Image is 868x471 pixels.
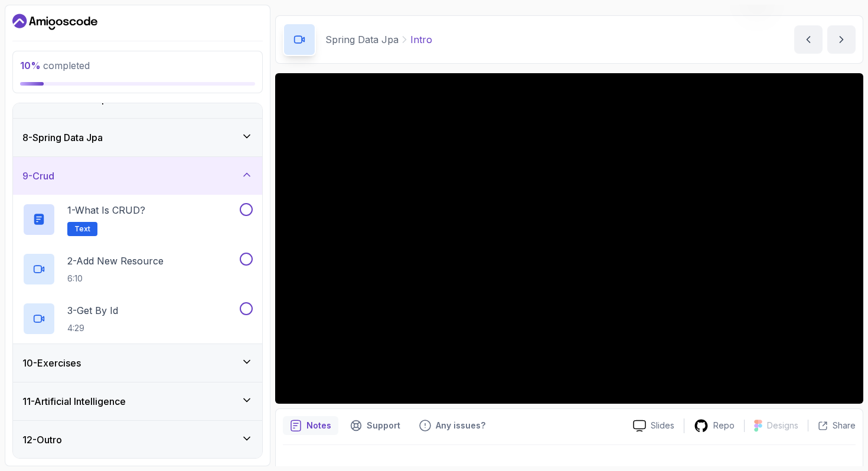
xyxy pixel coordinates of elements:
[275,73,863,404] iframe: To enrich screen reader interactions, please activate Accessibility in Grammarly extension settings
[833,420,856,431] p: Share
[436,420,485,431] p: Any issues?
[22,302,253,335] button: 3-Get By Id4:29
[22,203,253,236] button: 1-What is CRUD?Text
[13,421,262,459] button: 12-Outro
[22,169,54,183] h3: 9 - Crud
[67,273,164,284] p: 6:10
[13,382,262,420] button: 11-Artificial Intelligence
[22,253,253,286] button: 2-Add New Resource6:10
[624,420,684,432] a: Slides
[713,420,735,431] p: Repo
[22,433,62,447] h3: 12 - Outro
[20,60,90,71] span: completed
[808,420,856,431] button: Share
[367,420,400,431] p: Support
[20,60,41,71] span: 10 %
[651,420,674,431] p: Slides
[22,356,81,370] h3: 10 - Exercises
[12,12,97,31] a: Dashboard
[412,416,492,435] button: Feedback button
[767,420,798,431] p: Designs
[306,420,331,431] p: Notes
[22,130,103,145] h3: 8 - Spring Data Jpa
[283,416,338,435] button: notes button
[74,224,90,234] span: Text
[67,254,164,268] p: 2 - Add New Resource
[325,32,399,47] p: Spring Data Jpa
[67,203,145,217] p: 1 - What is CRUD?
[13,157,262,195] button: 9-Crud
[410,32,432,47] p: Intro
[794,25,823,54] button: previous content
[13,344,262,382] button: 10-Exercises
[343,416,407,435] button: Support button
[13,119,262,156] button: 8-Spring Data Jpa
[67,303,118,318] p: 3 - Get By Id
[827,25,856,54] button: next content
[22,394,126,408] h3: 11 - Artificial Intelligence
[67,322,118,334] p: 4:29
[684,418,744,433] a: Repo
